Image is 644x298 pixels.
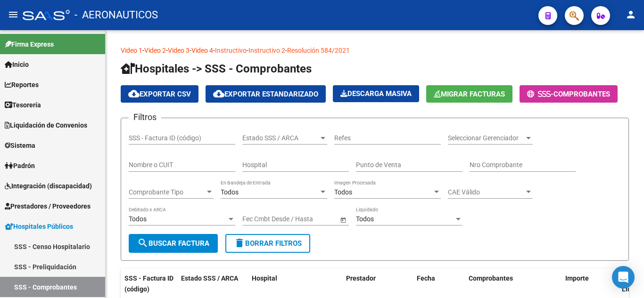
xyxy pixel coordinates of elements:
[5,161,35,171] span: Padrón
[448,188,524,196] span: CAE Válido
[333,85,419,102] button: Descarga Masiva
[5,221,73,232] span: Hospitales Públicos
[252,274,277,282] span: Hospital
[520,85,618,103] button: -COMPROBANTES
[129,215,147,223] span: Todos
[5,100,41,110] span: Tesorería
[234,239,302,248] span: Borrar Filtros
[5,59,29,70] span: Inicio
[191,47,213,54] a: Video 4
[248,47,285,54] a: Instructivo 2
[625,9,636,20] mat-icon: person
[144,47,166,54] a: Video 2
[225,234,310,253] button: Borrar Filtros
[124,274,173,293] span: SSS - Factura ID (código)
[285,215,331,223] input: Fecha fin
[5,140,35,151] span: Sistema
[129,234,218,253] button: Buscar Factura
[8,9,19,20] mat-icon: menu
[181,274,238,282] span: Estado SSS / ARCA
[553,90,610,98] span: COMPROBANTES
[129,188,205,196] span: Comprobante Tipo
[5,181,92,191] span: Integración (discapacidad)
[74,5,158,25] span: - AERONAUTICOS
[121,45,629,56] p: - - - - - -
[121,62,312,75] span: Hospitales -> SSS - Comprobantes
[469,274,513,282] span: Comprobantes
[137,239,209,248] span: Buscar Factura
[128,90,191,98] span: Exportar CSV
[215,47,247,54] a: Instructivo
[5,120,87,130] span: Liquidación de Convenios
[213,90,318,98] span: Exportar Estandarizado
[356,215,374,223] span: Todos
[234,237,245,249] mat-icon: delete
[426,85,512,103] button: Migrar Facturas
[333,85,419,103] app-download-masive: Descarga masiva de comprobantes (adjuntos)
[121,85,198,103] button: Exportar CSV
[5,39,54,49] span: Firma Express
[334,188,352,196] span: Todos
[206,85,326,103] button: Exportar Estandarizado
[565,274,589,282] span: Importe
[242,215,277,223] input: Fecha inicio
[340,89,412,98] span: Descarga Masiva
[338,215,348,225] button: Open calendar
[448,134,524,142] span: Seleccionar Gerenciador
[287,47,350,54] a: Resolución 584/2021
[137,237,149,249] mat-icon: search
[221,188,239,196] span: Todos
[242,134,319,142] span: Estado SSS / ARCA
[346,274,376,282] span: Prestador
[5,201,91,211] span: Prestadores / Proveedores
[434,90,505,98] span: Migrar Facturas
[5,80,39,90] span: Reportes
[417,274,435,282] span: Fecha
[121,47,142,54] a: Video 1
[612,266,635,289] div: Open Intercom Messenger
[527,90,553,98] span: -
[129,111,161,124] h3: Filtros
[213,88,224,99] mat-icon: cloud_download
[168,47,190,54] a: Video 3
[128,88,140,99] mat-icon: cloud_download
